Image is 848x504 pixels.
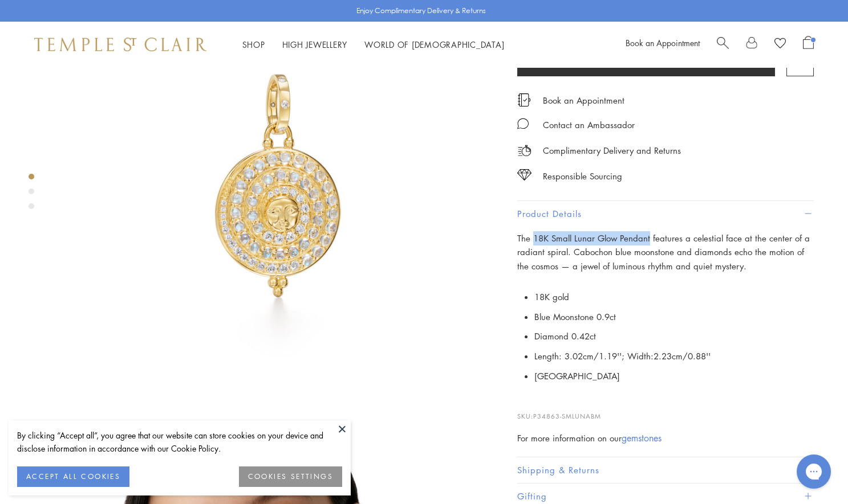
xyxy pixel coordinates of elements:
[534,326,814,346] li: Diamond 0.42ct
[517,232,810,272] span: The 18K Small Lunar Glow Pendant features a celestial face at the center of a radiant spiral. Cab...
[517,93,531,106] img: icon_appointment.svg
[517,169,531,181] img: icon_sourcing.svg
[803,36,814,53] a: Open Shopping Bag
[34,38,206,51] img: Temple St. Clair
[242,39,265,50] a: ShopShop
[791,450,837,493] iframe: Gorgias live chat messenger
[534,346,814,366] li: Length: 3.02cm/1.19''; Width:2.23cm/0.88''
[364,39,504,50] a: World of [DEMOGRAPHIC_DATA]World of [DEMOGRAPHIC_DATA]
[17,466,129,487] button: ACCEPT ALL COOKIES
[517,201,814,227] button: Product Details
[517,144,531,158] img: icon_delivery.svg
[543,169,622,183] div: Responsible Sourcing
[517,118,529,129] img: MessageIcon-01_2.svg
[356,5,486,17] p: Enjoy Complimentary Delivery & Returns
[517,400,814,421] p: SKU:
[229,38,517,52] nav: Main navigation
[543,118,635,132] div: Contact an Ambassador
[517,457,814,483] button: Shipping & Returns
[17,429,342,455] div: By clicking “Accept all”, you agree that our website can store cookies on your device and disclos...
[626,37,700,48] a: Book an Appointment
[534,366,814,386] li: [GEOGRAPHIC_DATA]
[543,144,681,158] p: Complimentary Delivery and Returns
[534,307,814,327] li: Blue Moonstone 0.9ct
[533,412,601,420] span: P34863-SMLUNABM
[239,466,342,487] button: COOKIES SETTINGS
[717,36,729,53] a: Search
[543,94,624,106] a: Book an Appointment
[622,432,662,444] a: gemstones
[282,39,348,50] a: High JewelleryHigh Jewellery
[774,36,786,53] a: View Wishlist
[517,431,814,445] div: For more information on our
[534,287,814,307] li: 18K gold
[29,171,34,218] div: Product gallery navigation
